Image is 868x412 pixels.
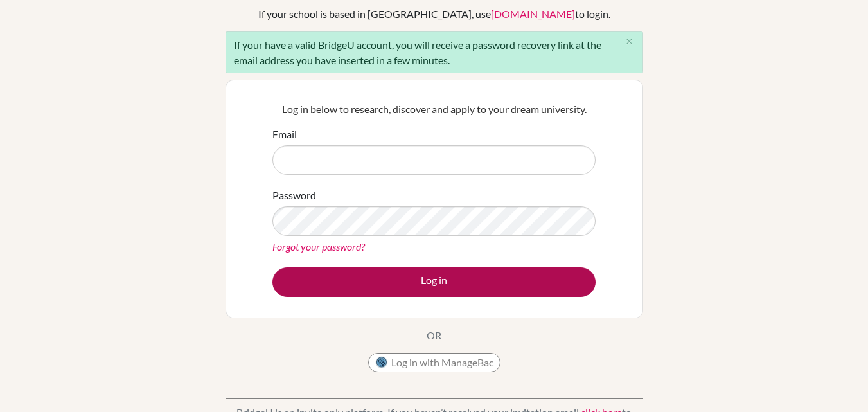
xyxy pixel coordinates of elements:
[272,102,596,117] p: Log in below to research, discover and apply to your dream university.
[491,8,575,20] a: [DOMAIN_NAME]
[624,37,634,46] i: close
[427,328,441,343] p: OR
[226,31,643,73] div: If your have a valid BridgeU account, you will receive a password recovery link at the email addr...
[617,32,642,51] button: Close
[258,6,610,22] div: If your school is based in [GEOGRAPHIC_DATA], use to login.
[272,127,297,142] label: Email
[272,188,316,203] label: Password
[272,240,365,253] a: Forgot your password?
[272,267,596,297] button: Log in
[368,353,500,372] button: Log in with ManageBac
